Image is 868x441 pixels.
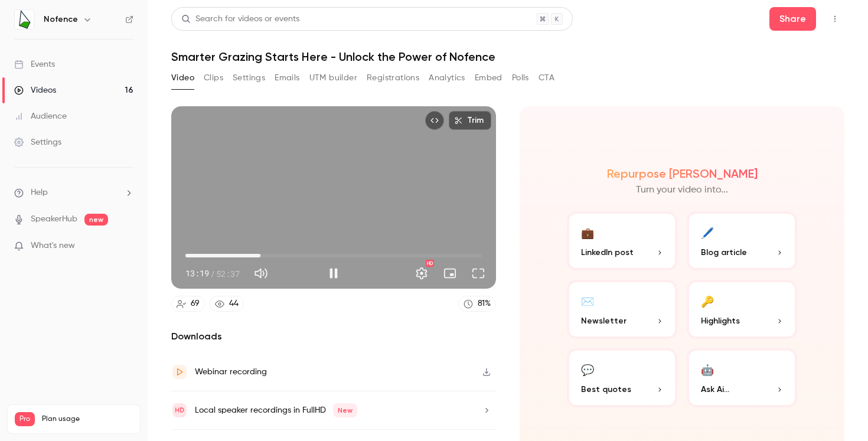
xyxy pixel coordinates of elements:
div: 🤖 [701,360,714,378]
a: 81% [458,296,496,312]
div: Audience [14,110,67,122]
span: Plan usage [42,414,133,424]
button: Pause [322,262,345,285]
button: Clips [204,68,223,87]
span: What's new [31,240,75,252]
h2: Downloads [171,329,496,344]
span: LinkedIn post [581,246,634,259]
button: Settings [410,262,433,285]
button: Settings [233,68,265,87]
button: 🤖Ask Ai... [687,348,797,407]
button: Embed video [425,111,444,130]
a: 69 [171,296,205,312]
button: ✉️Newsletter [567,280,677,339]
li: help-dropdown-opener [14,187,133,199]
button: CTA [539,68,554,87]
button: 🔑Highlights [687,280,797,339]
span: Newsletter [581,315,626,327]
iframe: Noticeable Trigger [119,241,133,251]
div: Settings [14,136,61,148]
span: 13:19 [185,267,209,280]
button: 🖊️Blog article [687,211,797,270]
div: Search for videos or events [181,13,299,25]
div: 💬 [581,360,594,378]
div: Videos [14,84,56,96]
button: 💼LinkedIn post [567,211,677,270]
div: ✉️ [581,292,594,310]
span: / [210,267,215,280]
span: Pro [15,412,35,426]
div: Local speaker recordings in FullHD [195,403,357,417]
button: Polls [512,68,529,87]
div: 13:19 [185,267,240,280]
span: New [333,403,357,417]
a: 44 [210,296,244,312]
button: Full screen [466,262,490,285]
button: Analytics [429,68,465,87]
button: Top Bar Actions [825,9,844,28]
h2: Repurpose [PERSON_NAME] [607,166,758,181]
button: Embed [475,68,502,87]
button: Mute [249,262,273,285]
button: Emails [275,68,299,87]
button: Video [171,68,194,87]
div: Webinar recording [195,365,267,379]
button: 💬Best quotes [567,348,677,407]
span: Best quotes [581,383,631,396]
button: Share [769,7,816,31]
h1: Smarter Grazing Starts Here - Unlock the Power of Nofence [171,50,844,64]
span: new [84,214,108,226]
img: Nofence [15,10,34,29]
span: Help [31,187,48,199]
button: Turn on miniplayer [438,262,462,285]
div: 💼 [581,223,594,241]
div: 81 % [478,298,491,310]
span: Ask Ai... [701,383,729,396]
div: 🖊️ [701,223,714,241]
div: 44 [229,298,239,310]
button: Registrations [367,68,419,87]
div: HD [426,260,434,267]
span: Blog article [701,246,747,259]
a: SpeakerHub [31,213,77,226]
div: 69 [191,298,200,310]
span: Highlights [701,315,740,327]
button: Trim [449,111,491,130]
span: 52:37 [216,267,240,280]
p: Turn your video into... [636,183,728,197]
div: 🔑 [701,292,714,310]
button: UTM builder [309,68,357,87]
div: Events [14,58,55,70]
h6: Nofence [44,14,78,25]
